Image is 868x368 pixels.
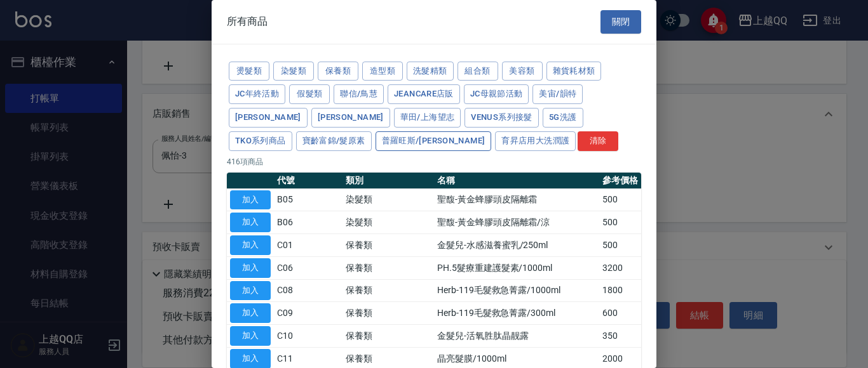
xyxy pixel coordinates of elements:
td: 金髮兒-水感滋養蜜乳/250ml [434,234,599,257]
button: 加入 [230,326,271,346]
button: Venus系列接髮 [465,108,538,128]
button: 組合類 [458,62,498,81]
th: 代號 [274,173,342,189]
td: C10 [274,325,342,348]
button: 假髮類 [289,84,330,104]
td: B06 [274,211,342,234]
td: 保養類 [342,325,434,348]
th: 名稱 [434,173,599,189]
td: 1800 [599,279,641,302]
button: [PERSON_NAME] [229,108,308,128]
button: 雜貨耗材類 [546,62,602,81]
td: C01 [274,234,342,257]
td: 保養類 [342,279,434,302]
button: 造型類 [362,62,403,81]
td: PH.5髮療重建護髮素/1000ml [434,256,599,279]
button: TKO系列商品 [229,131,292,151]
td: C06 [274,256,342,279]
td: 600 [599,302,641,325]
td: 保養類 [342,302,434,325]
td: 金髮兒-活氧胜肽晶靓露 [434,325,599,348]
td: 染髮類 [342,211,434,234]
td: 500 [599,188,641,211]
button: 染髮類 [273,62,314,81]
button: 加入 [230,213,271,232]
button: JC年終活動 [229,84,285,104]
button: 加入 [230,281,271,301]
th: 參考價格 [599,173,641,189]
td: 染髮類 [342,188,434,211]
td: C09 [274,302,342,325]
button: 華田/上海望志 [394,108,461,128]
button: 育昇店用大洗潤護 [495,131,576,151]
td: B05 [274,188,342,211]
span: 所有商品 [227,15,268,28]
button: [PERSON_NAME] [311,108,390,128]
td: 3200 [599,256,641,279]
th: 類別 [342,173,434,189]
td: 350 [599,325,641,348]
button: 美容類 [502,62,543,81]
button: 清除 [578,131,618,151]
td: Herb-119毛髮救急菁露/300ml [434,302,599,325]
button: 加入 [230,235,271,255]
button: 美宙/韻特 [532,84,583,104]
td: 500 [599,211,641,234]
td: 保養類 [342,234,434,257]
button: 普羅旺斯/[PERSON_NAME] [376,131,492,151]
td: 聖馥-黃金蜂膠頭皮隔離霜/涼 [434,211,599,234]
button: 保養類 [318,62,358,81]
button: 聯信/鳥慧 [334,84,384,104]
button: 燙髮類 [229,62,269,81]
button: 5G洗護 [543,108,583,128]
td: 保養類 [342,256,434,279]
button: 關閉 [600,10,641,34]
button: JC母親節活動 [464,84,529,104]
button: 加入 [230,190,271,210]
td: Herb-119毛髮救急菁露/1000ml [434,279,599,302]
button: JeanCare店販 [388,84,460,104]
button: 洗髮精類 [407,62,454,81]
td: 500 [599,234,641,257]
button: 加入 [230,303,271,323]
p: 416 項商品 [227,156,641,168]
td: 聖馥-黃金蜂膠頭皮隔離霜 [434,188,599,211]
td: C08 [274,279,342,302]
button: 寶齡富錦/髮原素 [296,131,372,151]
button: 加入 [230,258,271,278]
